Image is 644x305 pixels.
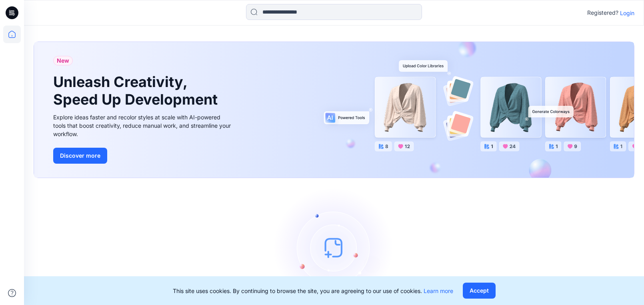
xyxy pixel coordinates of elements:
button: Accept [463,283,496,299]
span: New [57,56,69,65]
div: Explore ideas faster and recolor styles at scale with AI-powered tools that boost creativity, red... [53,113,233,138]
p: Login [620,9,634,17]
p: This site uses cookies. By continuing to browse the site, you are agreeing to our use of cookies. [173,287,453,295]
a: Discover more [53,148,233,164]
h1: Unleash Creativity, Speed Up Development [53,73,221,108]
p: Registered? [587,8,618,18]
a: Learn more [424,287,453,294]
button: Discover more [53,148,107,164]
